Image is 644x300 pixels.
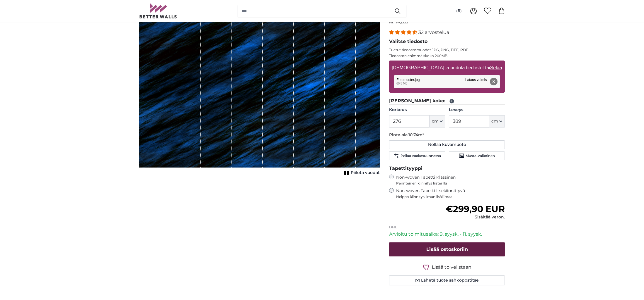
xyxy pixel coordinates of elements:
[446,214,505,220] div: Sisältää veron.
[389,20,408,24] span: Nr. WQ553
[389,231,505,238] p: Arvioitu toimitusaika: 9. syysk. - 11. syysk.
[389,165,505,172] legend: Tapettityyppi
[389,242,505,256] button: Lisää ostoskoriin
[351,170,380,176] span: Piilota vuodat
[426,246,468,252] span: Lisää ostoskoriin
[389,275,505,285] button: Lähetä tuote sähköpostitse
[432,118,439,124] span: cm
[401,154,441,158] span: Peilaa vaakasuunnassa
[490,65,502,70] u: Selaa
[389,107,445,113] label: Korkeus
[449,107,505,113] label: Leveys
[389,54,505,58] p: Tiedoston enimmäiskoko 200MB.
[432,264,471,271] span: Lisää toivelistaan
[489,115,505,127] button: cm
[389,132,505,138] p: Pinta-ala:
[408,132,424,137] span: 10.74m²
[396,181,505,186] span: Perinteinen kiinnitys liisterillä
[389,62,504,74] label: [DEMOGRAPHIC_DATA] ja pudota tiedostot tai
[449,151,505,160] button: Musta-valkoinen
[139,4,177,18] img: Betterwalls
[389,48,505,52] p: Tuetut tiedostomuodot JPG, PNG, TIFF, PDF.
[389,140,505,149] button: Nollaa kuvamuoto
[343,169,380,177] button: Piilota vuodat
[389,97,505,105] legend: [PERSON_NAME] koko:
[396,194,505,199] span: Helppo kiinnitys ilman lisäliimaa
[452,6,466,16] button: (fi)
[430,115,445,127] button: cm
[389,30,418,35] span: 4.31 stars
[389,225,505,230] p: DHL
[396,175,505,186] label: Non-woven Tapetti Klassinen
[389,151,445,160] button: Peilaa vaakasuunnassa
[396,188,505,199] label: Non-woven Tapetti Itsekiinnittyvä
[446,204,505,214] span: €299,90 EUR
[466,154,495,158] span: Musta-valkoinen
[389,263,505,271] button: Lisää toivelistaan
[389,38,505,45] legend: Valitse tiedosto
[491,118,498,124] span: cm
[418,30,449,35] span: 32 arvostelua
